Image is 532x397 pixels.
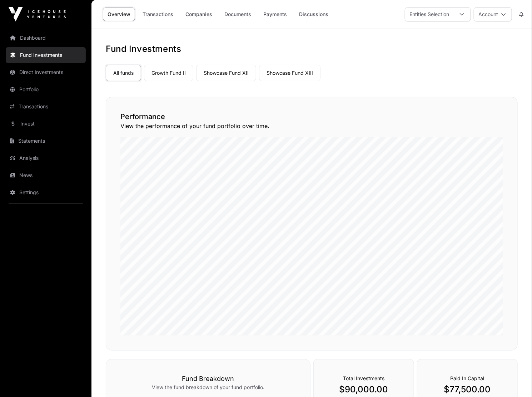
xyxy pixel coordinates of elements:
a: Dashboard [6,30,86,46]
h2: Performance [120,112,503,122]
p: View the fund breakdown of your fund portfolio. [120,384,296,391]
a: Analysis [6,150,86,166]
p: View the performance of your fund portfolio over time. [120,122,503,130]
a: Companies [181,8,217,21]
a: Direct Investments [6,64,86,80]
a: Portfolio [6,82,86,97]
img: Icehouse Ventures Logo [9,7,66,21]
a: All funds [106,65,141,81]
a: Invest [6,116,86,132]
a: Showcase Fund XIII [259,65,320,81]
h1: Fund Investments [106,43,518,55]
a: Transactions [138,8,178,21]
a: Payments [259,8,292,21]
button: Account [474,7,512,21]
a: Showcase Fund XII [196,65,256,81]
a: Overview [103,8,135,21]
iframe: Chat Widget [496,363,532,397]
a: Discussions [294,8,333,21]
div: Entities Selection [405,8,453,21]
h3: Fund Breakdown [120,374,296,384]
a: Transactions [6,99,86,114]
p: $77,500.00 [432,384,503,395]
a: Statements [6,133,86,149]
a: Fund Investments [6,47,86,63]
span: Paid In Capital [450,375,484,381]
span: Total Investments [343,375,384,381]
a: News [6,167,86,183]
a: Documents [220,8,256,21]
a: Settings [6,185,86,200]
a: Growth Fund II [144,65,193,81]
p: $90,000.00 [328,384,399,395]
